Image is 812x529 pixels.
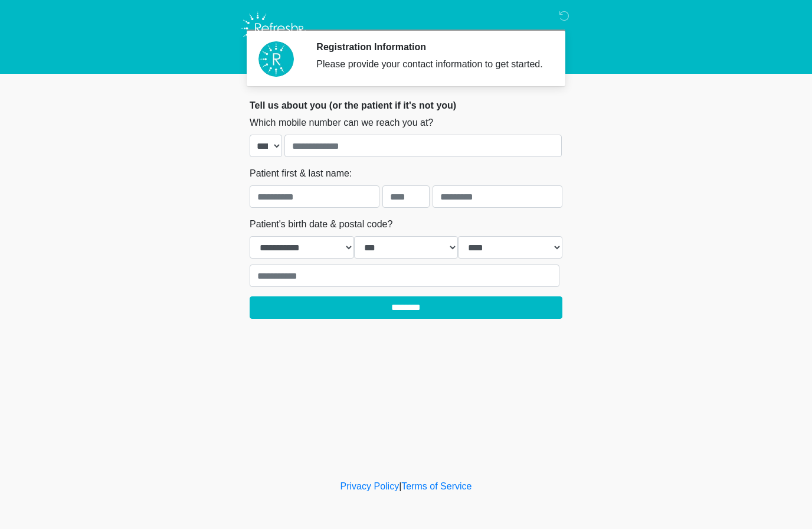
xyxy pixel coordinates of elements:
div: Please provide your contact information to get started. [316,57,545,71]
a: Terms of Service [401,481,472,491]
h2: Tell us about you (or the patient if it's not you) [250,100,562,111]
img: Agent Avatar [258,41,294,77]
label: Patient first & last name: [250,166,352,181]
a: Privacy Policy [340,481,400,491]
label: Which mobile number can we reach you at? [250,116,433,130]
img: Refresh RX Logo [238,9,309,48]
a: | [399,481,401,491]
label: Patient's birth date & postal code? [250,217,392,231]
